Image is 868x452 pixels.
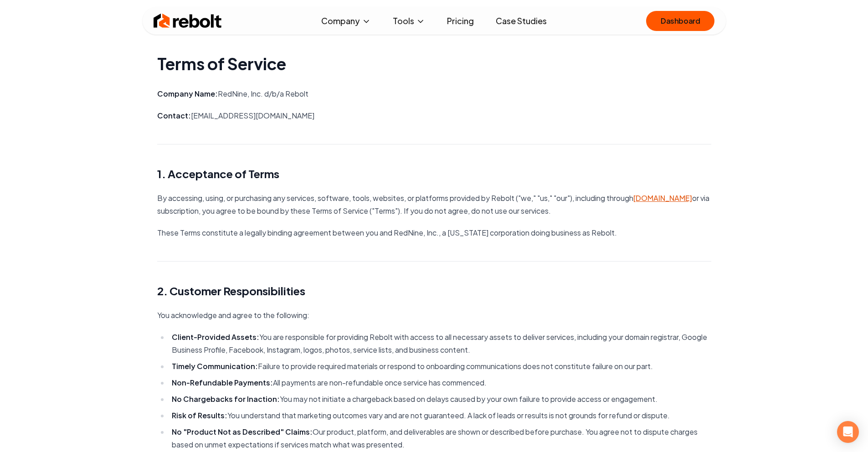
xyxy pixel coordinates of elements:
li: All payments are non-refundable once service has commenced. [169,376,711,389]
a: [DOMAIN_NAME] [633,193,692,203]
h1: Terms of Service [157,55,711,73]
p: RedNine, Inc. d/b/a Rebolt [157,87,711,100]
button: Company [314,12,378,30]
li: You may not initiate a chargeback based on delays caused by your own failure to provide access or... [169,393,711,406]
a: Pricing [440,12,481,30]
a: Case Studies [488,12,554,30]
p: These Terms constitute a legally binding agreement between you and RedNine, Inc., a [US_STATE] co... [157,226,711,239]
strong: No "Product Not as Described" Claims: [172,427,313,437]
li: You understand that marketing outcomes vary and are not guaranteed. A lack of leads or results is... [169,409,711,422]
strong: Company Name: [157,89,218,98]
button: Tools [385,12,432,30]
h2: 2. Customer Responsibilities [157,283,711,298]
strong: Client-Provided Assets: [172,332,259,342]
li: Failure to provide required materials or respond to onboarding communications does not constitute... [169,360,711,373]
p: You acknowledge and agree to the following: [157,309,711,322]
img: Rebolt Logo [154,12,222,30]
a: Dashboard [646,11,714,31]
strong: Risk of Results: [172,411,227,420]
p: By accessing, using, or purchasing any services, software, tools, websites, or platforms provided... [157,192,711,217]
strong: Contact: [157,111,191,120]
li: Our product, platform, and deliverables are shown or described before purchase. You agree not to ... [169,426,711,451]
div: Open Intercom Messenger [837,421,859,443]
h2: 1. Acceptance of Terms [157,166,711,181]
strong: Non-Refundable Payments: [172,378,273,387]
strong: Timely Communication: [172,361,258,371]
li: You are responsible for providing Rebolt with access to all necessary assets to deliver services,... [169,331,711,356]
strong: No Chargebacks for Inaction: [172,394,280,404]
p: [EMAIL_ADDRESS][DOMAIN_NAME] [157,109,711,122]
